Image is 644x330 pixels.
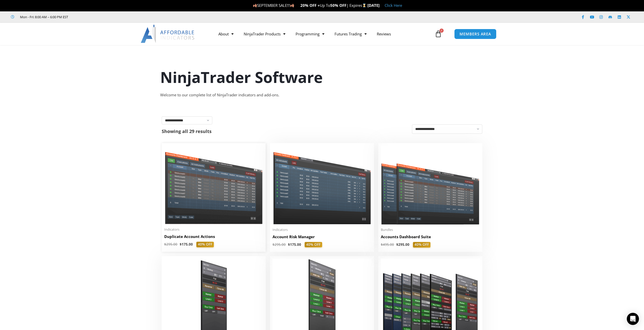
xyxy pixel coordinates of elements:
span: Indicators [164,227,263,232]
span: Indicators [273,228,371,232]
a: Account Risk Manager [273,234,371,242]
img: Account Risk Manager [273,146,371,224]
nav: Menu [213,28,433,40]
a: MEMBERS AREA [454,29,496,39]
span: $ [164,242,166,247]
span: $ [180,242,182,247]
strong: [DATE] [367,3,380,8]
span: Bundles [381,228,480,232]
a: NinjaTrader Products [239,28,290,40]
span: 40% OFF [196,242,214,247]
h2: Duplicate Account Actions [164,234,263,239]
a: Reviews [372,28,396,40]
a: 0 [427,27,449,41]
a: Duplicate Account Actions [164,234,263,242]
span: $ [381,242,383,247]
span: $ [288,242,290,247]
div: Open Intercom Messenger [627,313,639,325]
span: MEMBERS AREA [460,32,491,36]
bdi: 295.00 [164,242,177,247]
img: Accounts Dashboard Suite [381,146,480,225]
strong: 50% OFF [330,3,346,8]
a: About [213,28,239,40]
span: Mon - Fri: 8:00 AM – 6:00 PM EST [19,14,68,20]
bdi: 175.00 [288,242,301,247]
iframe: Customer reviews powered by Trustpilot [75,14,151,19]
h2: Account Risk Manager [273,234,371,239]
h1: NinjaTrader Software [160,67,484,88]
div: Welcome to our complete list of NinjaTrader indicators and add-ons. [160,92,484,99]
img: ⌛ [362,4,366,7]
bdi: 495.00 [381,242,394,247]
img: 🍂 [290,4,294,7]
bdi: 295.00 [273,242,286,247]
span: 40% OFF [413,242,430,248]
img: LogoAI | Affordable Indicators – NinjaTrader [141,25,195,43]
span: $ [273,242,275,247]
a: Futures Trading [329,28,372,40]
a: Click Here [385,3,402,8]
img: Duplicate Account Actions [164,146,263,224]
a: Programming [290,28,329,40]
p: Showing all 29 results [162,129,212,134]
span: $ [396,242,398,247]
strong: 20% OFF + [300,3,320,8]
h2: Accounts Dashboard Suite [381,234,480,239]
select: Shop order [412,124,482,134]
bdi: 175.00 [180,242,193,247]
span: 40% OFF [305,242,322,248]
bdi: 295.00 [396,242,409,247]
span: SEPTEMBER SALE!!! Up To | Expires [253,3,367,8]
a: Accounts Dashboard Suite [381,234,480,242]
span: 0 [440,29,444,33]
img: 🍂 [253,4,257,7]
